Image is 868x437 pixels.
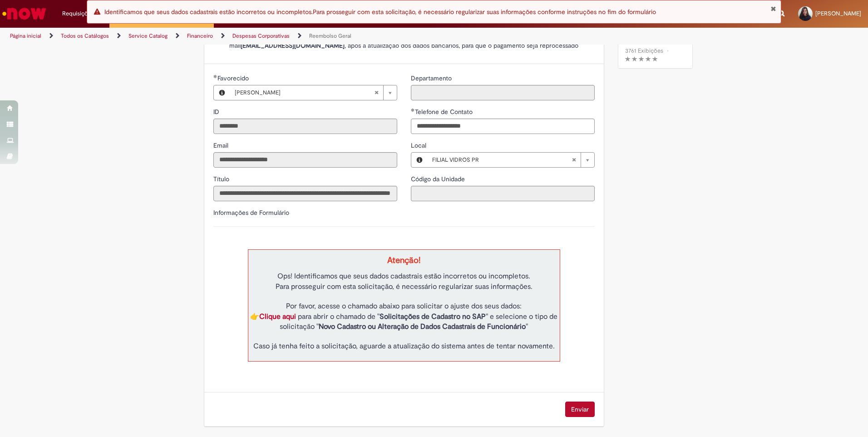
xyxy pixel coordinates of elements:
[411,174,467,184] label: Somente leitura - Código da Unidade
[665,45,671,57] span: •
[253,342,555,351] span: Caso já tenha feito a solicitação, aguarde a atualização do sistema antes de tentar novamente.
[128,32,168,40] a: Service Catalog
[415,108,474,116] span: Telefone de Contato
[213,74,217,78] span: Obrigatório Preenchido
[625,47,663,55] span: 3761 Exibições
[214,85,230,100] button: Favorecido, Visualizar este registro Gabriela Mehret
[213,174,231,184] label: Somente leitura - Título
[319,322,526,331] strong: Novo Cadastro ou Alteração de Dados Cadastrais de Funcionário
[411,141,428,149] span: Local
[232,32,290,40] a: Despesas Corporativas
[10,32,41,40] a: Página inicial
[104,8,656,16] span: Identificamos que seus dados cadastrais estão incorretos ou incompletos.Para prosseguir com esta ...
[213,108,221,116] span: Somente leitura - ID
[213,152,397,168] input: Email
[1,5,48,23] img: ServiceNow
[309,32,351,40] a: Reembolso Geral
[411,186,595,201] input: Código da Unidade
[565,402,595,417] button: Enviar
[213,209,289,217] label: Informações de Formulário
[370,85,383,100] abbr: Limpar campo Favorecido
[241,41,345,50] strong: [EMAIL_ADDRESS][DOMAIN_NAME]
[61,32,109,40] a: Todos os Catálogos
[213,141,230,150] label: Somente leitura - Email
[380,312,486,321] strong: Solicitações de Cadastro no SAP
[277,272,530,281] span: Ops! Identificamos que seus dados cadastrais estão incorretos ou incompletos.
[187,32,213,40] a: Financeiro
[432,153,572,167] span: FILIAL VIDROS PR
[235,85,374,100] span: [PERSON_NAME]
[250,312,557,332] span: 👉 para abrir o chamado de " " e selecione o tipo de solicitação " "
[387,255,420,266] strong: Atenção!
[259,312,296,321] a: Clique aqui
[276,282,533,291] span: Para prosseguir com esta solicitação, é necessário regularizar suas informações.
[213,175,231,183] span: Somente leitura - Título
[411,153,428,167] button: Local, Visualizar este registro FILIAL VIDROS PR
[567,153,581,167] abbr: Limpar campo Local
[230,85,397,100] a: [PERSON_NAME]Limpar campo Favorecido
[7,28,572,45] ul: Trilhas de página
[770,5,776,12] button: Fechar Notificação
[286,302,522,311] span: Por favor, acesse o chamado abaixo para solicitar o ajuste dos seus dados:
[411,108,415,112] span: Obrigatório Preenchido
[428,153,594,167] a: FILIAL VIDROS PRLimpar campo Local
[411,74,454,83] label: Somente leitura - Departamento
[815,10,861,17] span: [PERSON_NAME]
[213,186,397,201] input: Título
[411,175,467,183] span: Somente leitura - Código da Unidade
[411,74,454,82] span: Somente leitura - Departamento
[217,74,251,82] span: Necessários - Favorecido
[213,107,221,116] label: Somente leitura - ID
[62,9,94,18] span: Requisições
[411,119,595,134] input: Telefone de Contato
[411,85,595,100] input: Departamento
[213,141,230,149] span: Somente leitura - Email
[213,119,397,134] input: ID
